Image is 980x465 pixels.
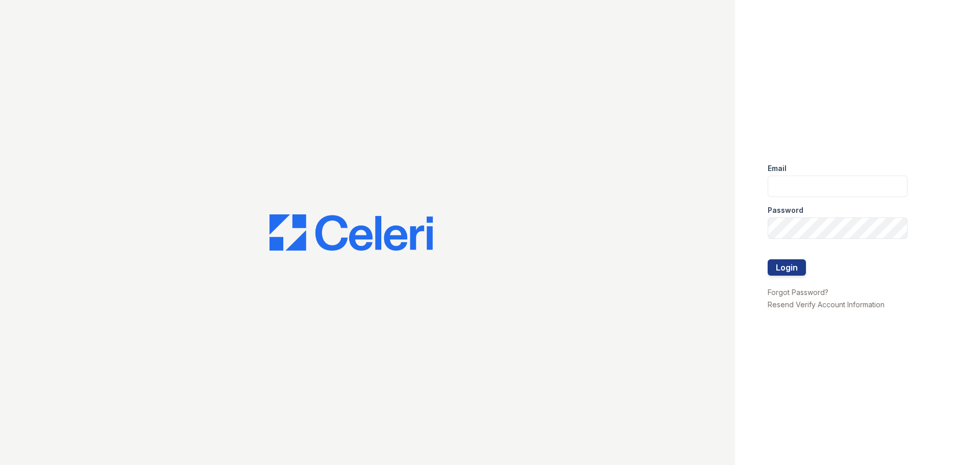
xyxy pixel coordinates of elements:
[768,259,806,276] button: Login
[269,214,433,251] img: CE_Logo_Blue-a8612792a0a2168367f1c8372b55b34899dd931a85d93a1a3d3e32e68fde9ad4.png
[768,163,787,174] label: Email
[768,288,828,297] a: Forgot Password?
[768,300,885,309] a: Resend Verify Account Information
[768,205,803,215] label: Password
